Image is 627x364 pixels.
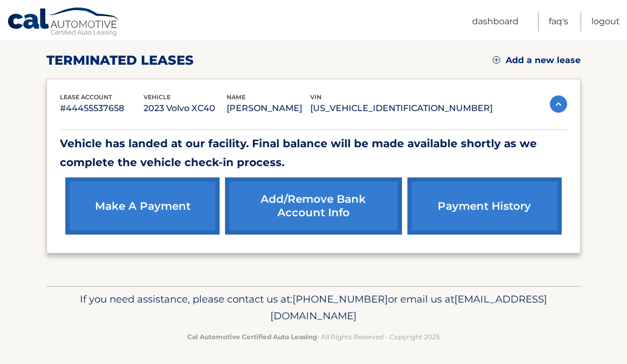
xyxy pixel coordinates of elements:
[46,52,194,68] h2: terminated leases
[65,177,220,235] a: make a payment
[53,331,574,342] p: - All Rights Reserved - Copyright 2025
[225,177,401,235] a: Add/Remove bank account info
[493,56,500,64] img: add.svg
[591,12,620,31] a: Logout
[493,55,581,66] a: Add a new lease
[227,101,310,116] p: [PERSON_NAME]
[144,101,227,116] p: 2023 Volvo XC40
[60,134,567,172] p: Vehicle has landed at our facility. Final balance will be made available shortly as we complete t...
[60,93,112,101] span: lease account
[549,12,568,31] a: FAQ's
[144,93,171,101] span: vehicle
[550,95,567,113] img: accordion-active.svg
[310,93,322,101] span: vin
[7,7,120,38] a: Cal Automotive
[292,293,388,305] span: [PHONE_NUMBER]
[60,101,144,116] p: #44455537658
[53,291,574,325] p: If you need assistance, please contact us at: or email us at
[187,333,317,341] strong: Cal Automotive Certified Auto Leasing
[472,12,519,31] a: Dashboard
[310,101,493,116] p: [US_VEHICLE_IDENTIFICATION_NUMBER]
[227,93,246,101] span: name
[407,177,562,235] a: payment history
